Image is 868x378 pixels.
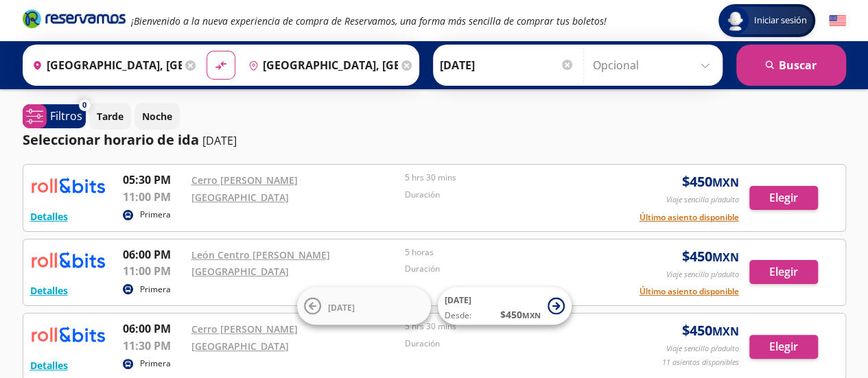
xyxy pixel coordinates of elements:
p: 5 hrs 30 mins [405,172,612,184]
a: [GEOGRAPHIC_DATA] [191,340,289,353]
span: 0 [82,99,86,111]
span: [DATE] [328,301,355,313]
em: ¡Bienvenido a la nueva experiencia de compra de Reservamos, una forma más sencilla de comprar tus... [131,14,607,27]
p: 5 horas [405,246,612,259]
p: 11:00 PM [123,263,185,279]
button: Tarde [89,103,131,130]
button: Último asiento disponible [640,285,739,298]
p: 11 asientos disponibles [662,357,739,368]
p: Filtros [50,108,82,124]
p: Primera [140,209,171,221]
p: Tarde [97,109,124,123]
a: Cerro [PERSON_NAME] [191,174,298,187]
p: 11:30 PM [123,338,185,354]
button: Elegir [749,260,818,284]
p: 05:30 PM [123,172,185,188]
input: Buscar Destino [243,48,398,82]
p: Primera [140,283,171,296]
p: 06:00 PM [123,246,185,263]
p: Viaje sencillo p/adulto [666,343,739,355]
p: Viaje sencillo p/adulto [666,269,739,281]
span: $ 450 [682,172,739,192]
button: Detalles [30,358,68,373]
small: MXN [712,324,739,339]
i: Brand Logo [23,8,126,29]
button: Noche [134,103,180,130]
p: [DATE] [202,132,237,149]
input: Buscar Origen [27,48,182,82]
button: [DATE]Desde:$450MXN [438,287,572,325]
a: Cerro [PERSON_NAME] [191,322,298,335]
p: 5 hrs 30 mins [405,320,612,333]
button: Elegir [749,335,818,359]
img: RESERVAMOS [30,246,106,274]
input: Opcional [593,48,716,82]
button: Último asiento disponible [640,211,739,224]
span: $ 450 [682,246,739,267]
small: MXN [712,250,739,265]
button: Detalles [30,283,68,298]
p: Duración [405,263,612,275]
span: Desde: [445,309,471,322]
button: English [829,12,846,29]
img: RESERVAMOS [30,320,106,348]
a: Brand Logo [23,8,126,33]
p: Duración [405,189,612,201]
span: Iniciar sesión [749,14,812,27]
input: Elegir Fecha [440,48,574,82]
button: [DATE] [297,287,431,325]
a: León Centro [PERSON_NAME] [191,248,330,261]
img: RESERVAMOS [30,172,106,199]
p: Primera [140,357,171,370]
p: Viaje sencillo p/adulto [666,194,739,206]
button: Elegir [749,186,818,210]
span: $ 450 [682,320,739,341]
span: [DATE] [445,294,471,306]
button: Detalles [30,209,68,224]
p: 06:00 PM [123,320,185,337]
small: MXN [712,175,739,190]
button: 0Filtros [23,104,86,128]
a: [GEOGRAPHIC_DATA] [191,265,289,278]
small: MXN [522,310,541,320]
p: 11:00 PM [123,189,185,205]
p: Noche [142,109,172,123]
button: Buscar [736,45,846,86]
a: [GEOGRAPHIC_DATA] [191,191,289,204]
span: $ 450 [500,307,541,322]
p: Duración [405,338,612,350]
p: Seleccionar horario de ida [23,130,199,150]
